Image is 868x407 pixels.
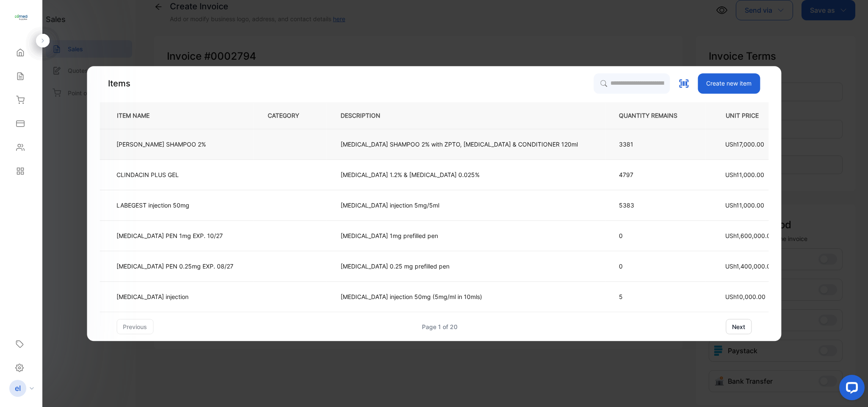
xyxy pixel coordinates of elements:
p: 5 [619,292,691,301]
iframe: LiveChat chat widget [832,371,868,407]
p: ITEM NAME [114,111,163,120]
p: el [15,383,21,394]
p: CATEGORY [268,111,313,120]
p: QUANTITY REMAINS [619,111,691,120]
p: [MEDICAL_DATA] 1mg prefilled pen [341,231,438,240]
span: USh17,000.00 [725,141,764,148]
p: [MEDICAL_DATA] injection [116,292,189,301]
img: logo [15,11,28,24]
p: Items [108,77,130,90]
p: [PERSON_NAME] SHAMPOO 2% [116,140,206,149]
p: UNIT PRICE [719,111,794,120]
button: next [726,319,752,334]
button: Create new item [698,73,760,94]
p: CLINDACIN PLUS GEL [116,170,179,179]
p: [MEDICAL_DATA] injection 50mg (5mg/ml in 10mls) [341,292,482,301]
div: Page 1 of 20 [422,322,458,331]
p: [MEDICAL_DATA] PEN 0.25mg EXP. 08/27 [116,262,233,271]
p: [MEDICAL_DATA] SHAMPOO 2% with ZPTO, [MEDICAL_DATA] & CONDITIONER 120ml [341,140,578,149]
p: 0 [619,262,691,271]
span: USh11,000.00 [725,202,764,209]
span: USh10,000.00 [725,293,765,300]
p: [MEDICAL_DATA] PEN 1mg EXP. 10/27 [116,231,223,240]
p: 4797 [619,170,691,179]
p: [MEDICAL_DATA] 0.25 mg prefilled pen [341,262,449,271]
p: 0 [619,231,691,240]
p: 3381 [619,140,691,149]
span: USh11,000.00 [725,171,764,178]
p: [MEDICAL_DATA] 1.2% & [MEDICAL_DATA] 0.025% [341,170,480,179]
span: USh1,600,000.00 [725,232,774,239]
p: LABEGEST injection 50mg [116,201,189,210]
p: [MEDICAL_DATA] injection 5mg/5ml [341,201,439,210]
p: 5383 [619,201,691,210]
button: previous [116,319,153,334]
span: USh1,400,000.00 [725,263,774,270]
p: DESCRIPTION [341,111,394,120]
